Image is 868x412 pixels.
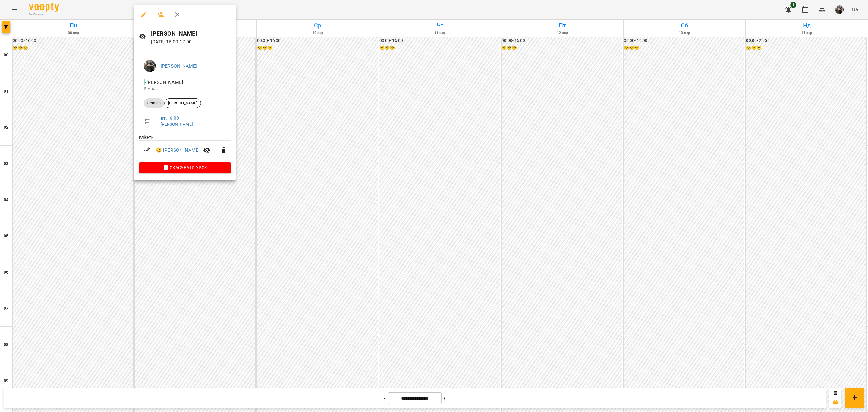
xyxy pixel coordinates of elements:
[139,162,231,173] button: Скасувати Урок
[144,100,164,106] span: Scratch
[144,60,156,72] img: 8337ee6688162bb2290644e8745a615f.jpg
[161,63,197,69] a: [PERSON_NAME]
[144,164,226,171] span: Скасувати Урок
[165,100,201,106] span: [PERSON_NAME]
[161,115,179,121] a: вт , 16:00
[156,147,200,154] a: 😀 [PERSON_NAME]
[144,86,226,92] p: Кімната
[161,122,193,127] a: [PERSON_NAME]
[139,134,231,162] ul: Клієнти
[151,38,231,46] p: [DATE] 16:00 - 17:00
[164,98,201,108] div: [PERSON_NAME]
[144,146,151,153] svg: Візит сплачено
[144,79,184,85] span: - [PERSON_NAME]
[151,29,231,38] h6: [PERSON_NAME]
